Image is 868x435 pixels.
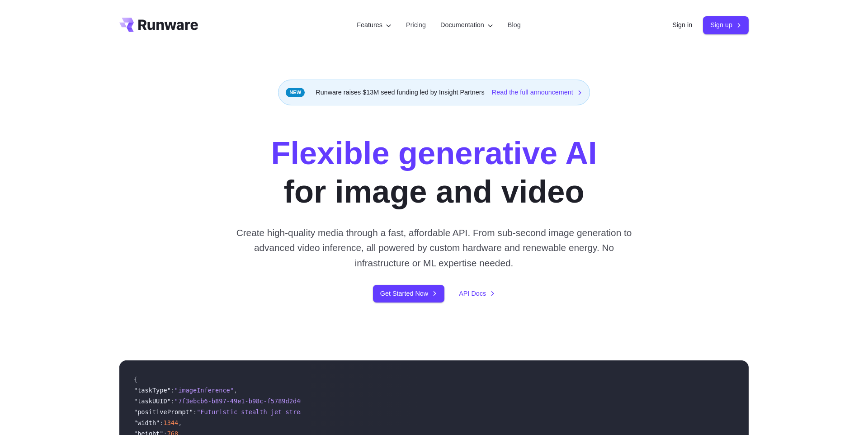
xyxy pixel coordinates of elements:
[357,20,392,30] label: Features
[178,419,182,426] span: ,
[373,285,444,303] a: Get Started Now
[508,20,521,30] a: Blog
[134,376,137,383] span: {
[440,20,493,30] label: Documentation
[459,288,495,299] a: API Docs
[197,408,533,416] span: "Futuristic stealth jet streaking through a neon-lit cityscape with glowing purple exhaust"
[193,408,197,416] span: :
[406,20,426,30] a: Pricing
[171,397,175,405] span: :
[134,387,171,394] span: "taskType"
[233,225,636,270] p: Create high-quality media through a fast, affordable API. From sub-second image generation to adv...
[163,419,178,426] span: 1344
[271,135,597,171] strong: Flexible generative AI
[134,397,171,405] span: "taskUUID"
[134,419,160,426] span: "width"
[234,387,237,394] span: ,
[492,87,582,98] a: Read the full announcement
[175,387,234,394] span: "imageInference"
[119,18,198,32] a: Go to /
[160,419,163,426] span: :
[175,397,315,405] span: "7f3ebcb6-b897-49e1-b98c-f5789d2d40d7"
[703,16,749,34] a: Sign up
[134,408,193,416] span: "positivePrompt"
[171,387,175,394] span: :
[672,20,692,30] a: Sign in
[271,134,597,211] h1: for image and video
[278,80,590,105] div: Runware raises $13M seed funding led by Insight Partners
